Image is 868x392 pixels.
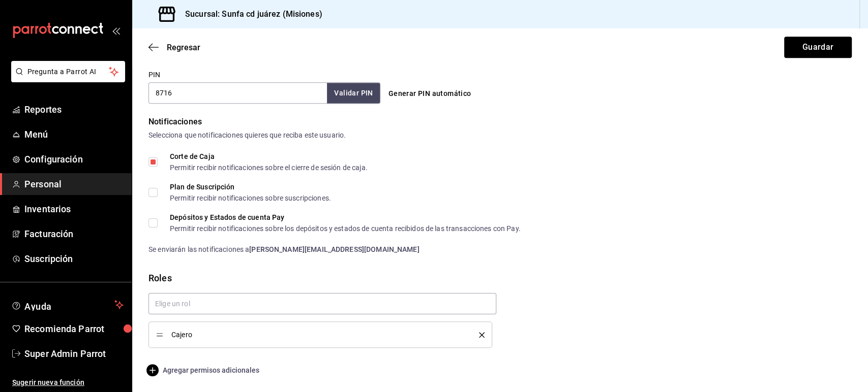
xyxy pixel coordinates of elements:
[148,293,496,314] input: Elige un rol
[24,103,124,116] span: Reportes
[148,116,852,128] div: Notificaciones
[170,183,331,190] div: Plan de Suscripción
[24,347,124,361] span: Super Admin Parrot
[24,127,124,141] span: Menú
[148,82,327,104] input: 3 a 6 dígitos
[177,8,322,20] h3: Sucursal: Sunfa cd juárez (Misiones)
[170,164,368,171] div: Permitir recibir notificaciones sobre el cierre de sesión de caja.
[171,331,464,338] span: Cajero
[784,37,852,58] button: Guardar
[11,61,125,82] button: Pregunta a Parrot AI
[327,83,380,104] button: Validar PIN
[24,299,110,311] span: Ayuda
[148,271,852,285] div: Roles
[384,84,475,103] button: Generar PIN automático
[24,202,124,216] span: Inventarios
[249,245,419,253] strong: [PERSON_NAME][EMAIL_ADDRESS][DOMAIN_NAME]
[170,225,521,232] div: Permitir recibir notificaciones sobre los depósitos y estados de cuenta recibidos de las transacc...
[24,227,124,241] span: Facturación
[24,252,124,266] span: Suscripción
[167,43,200,52] span: Regresar
[148,244,852,255] div: Se enviarán las notificaciones a
[170,194,331,202] div: Permitir recibir notificaciones sobre suscripciones.
[24,322,124,336] span: Recomienda Parrot
[148,364,259,376] button: Agregar permisos adicionales
[170,214,521,221] div: Depósitos y Estados de cuenta Pay
[24,152,124,166] span: Configuración
[24,177,124,191] span: Personal
[148,43,200,52] button: Regresar
[148,71,160,78] label: PIN
[27,67,109,77] span: Pregunta a Parrot AI
[7,74,125,84] a: Pregunta a Parrot AI
[112,26,120,35] button: open_drawer_menu
[12,377,124,388] span: Sugerir nueva función
[472,332,485,338] button: delete
[148,130,852,141] div: Selecciona que notificaciones quieres que reciba este usuario.
[170,153,368,160] div: Corte de Caja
